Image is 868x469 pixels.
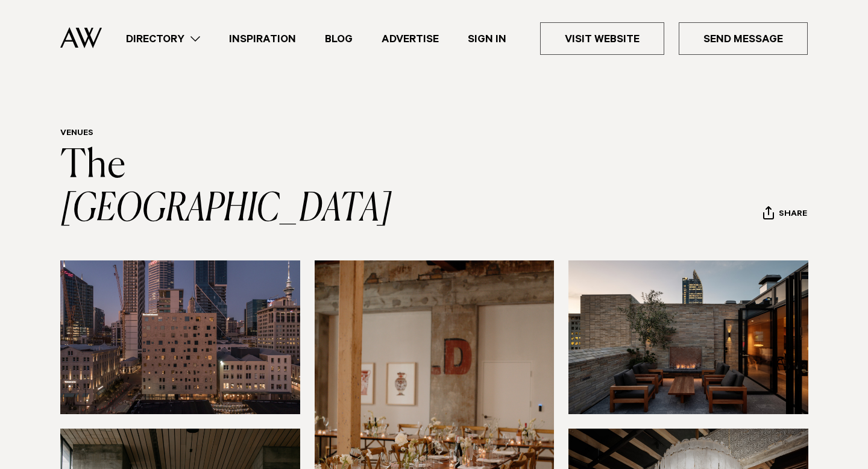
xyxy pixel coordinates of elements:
a: Inspiration [215,31,310,47]
a: Send Message [679,22,808,55]
a: Blog [310,31,367,47]
a: Advertise [367,31,453,47]
button: Share [763,206,808,224]
a: Sign In [453,31,521,47]
a: The [GEOGRAPHIC_DATA] [60,147,392,229]
a: Visit Website [540,22,664,55]
a: Venues [60,129,93,139]
img: Auckland Weddings Logo [60,27,102,48]
span: Share [779,209,807,221]
a: Directory [112,31,215,47]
